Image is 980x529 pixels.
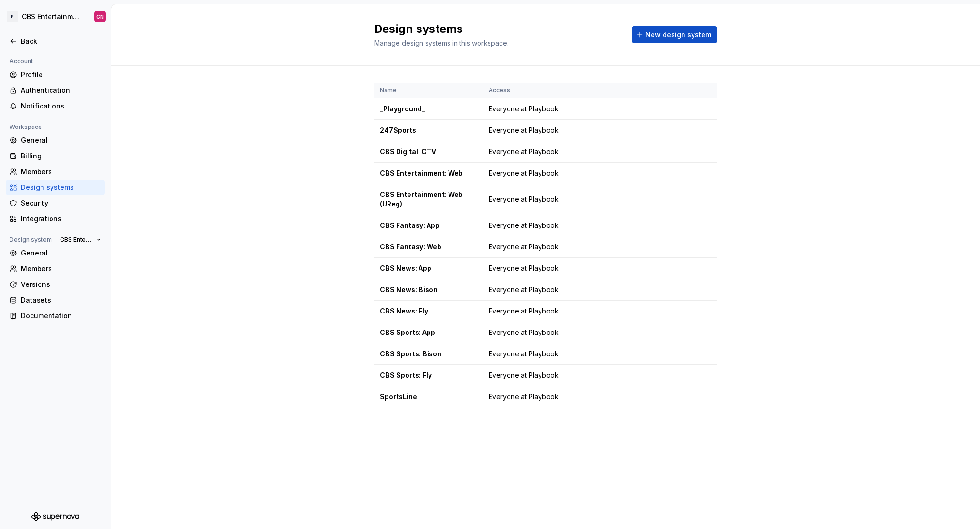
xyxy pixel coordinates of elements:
div: Billing [21,151,101,161]
div: _Playground_ [380,104,477,114]
div: CBS Sports: Bison [380,349,477,359]
a: Billing [6,148,105,164]
div: Account [6,56,37,67]
a: Profile [6,67,105,82]
a: Documentation [6,308,105,323]
svg: Supernova Logo [31,512,79,521]
div: Design system [6,234,56,245]
span: Everyone at Playbook [489,221,559,230]
div: 247Sports [380,126,477,135]
div: CBS Entertainment: Web (UReg) [380,190,477,209]
div: Workspace [6,121,46,133]
div: Versions [21,280,101,289]
div: CBS Sports: Fly [380,371,477,380]
div: Back [21,37,101,46]
div: SportsLine [380,392,477,402]
a: General [6,245,105,261]
button: New design system [632,26,717,43]
div: General [21,248,101,258]
span: Everyone at Playbook [489,349,559,359]
span: Everyone at Playbook [489,104,559,114]
a: Back [6,34,105,49]
div: Authentication [21,86,101,95]
span: CBS Entertainment: Web [60,236,93,244]
span: Everyone at Playbook [489,328,559,337]
div: Notifications [21,101,101,111]
a: Authentication [6,83,105,98]
a: Integrations [6,211,105,226]
span: Everyone at Playbook [489,195,559,204]
button: PCBS Entertainment: WebCN [2,6,109,27]
a: Security [6,196,105,211]
div: CBS News: App [380,264,477,273]
div: Documentation [21,311,101,321]
div: Members [21,167,101,176]
div: Design systems [21,183,101,192]
div: Members [21,264,101,274]
span: New design system [645,30,711,39]
div: General [21,136,101,145]
span: Everyone at Playbook [489,285,559,294]
span: Everyone at Playbook [489,168,559,178]
a: Members [6,261,105,276]
div: CBS News: Bison [380,285,477,294]
div: CBS Entertainment: Web [22,12,83,21]
div: Datasets [21,295,101,305]
span: Everyone at Playbook [489,264,559,273]
h2: Design systems [374,21,620,37]
div: CBS Fantasy: Web [380,242,477,252]
span: Everyone at Playbook [489,392,559,402]
div: Profile [21,70,101,79]
span: Everyone at Playbook [489,147,559,157]
a: General [6,133,105,148]
span: Everyone at Playbook [489,306,559,316]
a: Notifications [6,98,105,114]
div: CBS News: Fly [380,306,477,316]
a: Members [6,164,105,179]
div: Integrations [21,214,101,224]
div: CBS Entertainment: Web [380,168,477,178]
span: Everyone at Playbook [489,371,559,380]
span: Everyone at Playbook [489,126,559,135]
th: Access [483,83,625,98]
div: CN [96,13,104,20]
div: CBS Sports: App [380,328,477,337]
div: CBS Digital: CTV [380,147,477,157]
div: P [7,11,18,22]
a: Datasets [6,293,105,308]
span: Everyone at Playbook [489,242,559,252]
a: Versions [6,277,105,292]
div: CBS Fantasy: App [380,221,477,230]
div: Security [21,198,101,208]
span: Manage design systems in this workspace. [374,39,509,47]
th: Name [374,83,483,98]
a: Design systems [6,180,105,195]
